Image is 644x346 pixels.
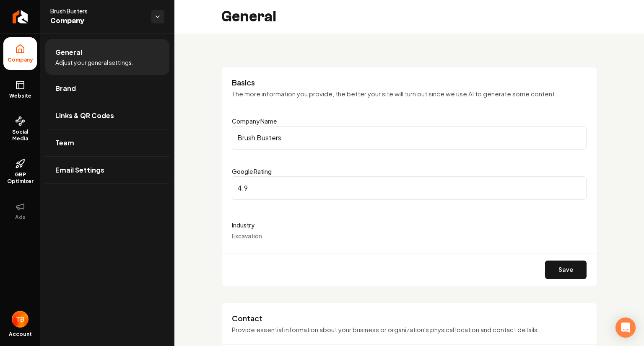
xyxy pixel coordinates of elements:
[55,165,104,175] span: Email Settings
[3,171,37,185] span: GBP Optimizer
[221,8,276,25] h2: General
[12,311,29,328] button: Open user button
[6,93,35,99] span: Website
[232,126,587,150] input: Company Name
[4,57,36,63] span: Company
[232,168,272,175] label: Google Rating
[232,89,587,99] p: The more information you provide, the better your site will turn out since we use AI to generate ...
[45,129,169,156] a: Team
[50,7,144,15] span: Brush Busters
[50,15,144,27] span: Company
[232,117,277,125] label: Company Name
[45,102,169,129] a: Links & QR Codes
[232,313,587,323] h3: Contact
[232,176,587,200] input: Google Rating
[545,261,587,279] button: Save
[232,325,587,335] p: Provide essential information about your business or organization's physical location and contact...
[55,111,114,121] span: Links & QR Codes
[232,77,587,88] h3: Basics
[55,83,76,93] span: Brand
[3,152,37,191] a: GBP Optimizer
[232,232,262,240] span: Excavation
[615,318,636,338] div: Open Intercom Messenger
[55,138,74,148] span: Team
[232,220,587,230] label: Industry
[3,129,37,142] span: Social Media
[55,58,133,67] span: Adjust your general settings.
[12,311,29,328] img: Tyler Beyersdorff
[12,214,29,221] span: Ads
[3,109,37,149] a: Social Media
[13,10,28,23] img: Rebolt Logo
[55,47,82,57] span: General
[9,331,32,338] span: Account
[3,73,37,106] a: Website
[45,157,169,183] a: Email Settings
[45,75,169,102] a: Brand
[3,195,37,227] button: Ads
